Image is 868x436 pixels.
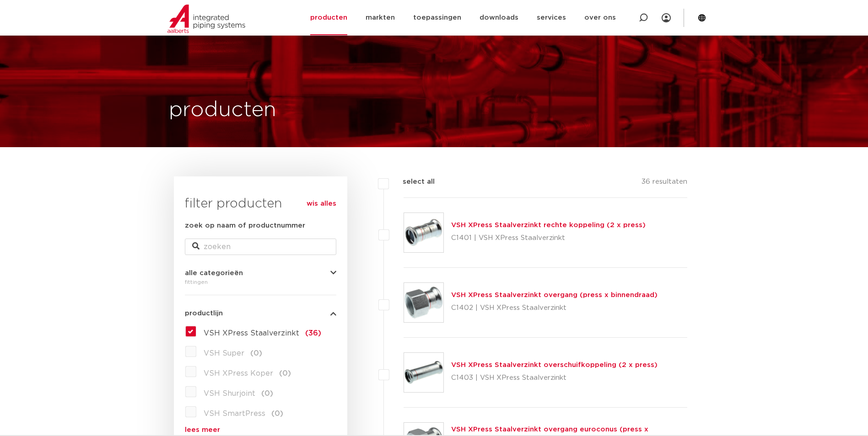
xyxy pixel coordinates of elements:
[271,410,283,417] span: (0)
[642,176,687,191] p: 36 resultaten
[185,276,336,287] div: fittingen
[185,310,223,317] span: productlijn
[185,195,336,213] h3: filter producten
[185,270,336,276] button: alle categorieën
[451,222,646,229] a: VSH XPress Staalverzinkt rechte koppeling (2 x press)
[250,350,262,357] span: (0)
[451,292,658,298] a: VSH XPress Staalverzinkt overgang (press x binnendraad)
[204,390,255,397] span: VSH Shurjoint
[185,426,336,433] a: lees meer
[185,239,336,255] input: zoeken
[261,390,273,397] span: (0)
[204,350,244,357] span: VSH Super
[404,353,443,392] img: Thumbnail for VSH XPress Staalverzinkt overschuifkoppeling (2 x press)
[185,310,336,317] button: productlijn
[451,362,658,368] a: VSH XPress Staalverzinkt overschuifkoppeling (2 x press)
[451,231,646,245] p: C1401 | VSH XPress Staalverzinkt
[451,371,658,385] p: C1403 | VSH XPress Staalverzinkt
[279,370,291,377] span: (0)
[404,213,443,252] img: Thumbnail for VSH XPress Staalverzinkt rechte koppeling (2 x press)
[307,198,336,209] a: wis alles
[305,330,321,337] span: (36)
[451,301,658,315] p: C1402 | VSH XPress Staalverzinkt
[169,96,276,125] h1: producten
[204,410,265,417] span: VSH SmartPress
[204,330,299,337] span: VSH XPress Staalverzinkt
[185,270,243,276] span: alle categorieën
[185,220,305,231] label: zoek op naam of productnummer
[389,176,435,187] label: select all
[204,370,273,377] span: VSH XPress Koper
[404,283,443,322] img: Thumbnail for VSH XPress Staalverzinkt overgang (press x binnendraad)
